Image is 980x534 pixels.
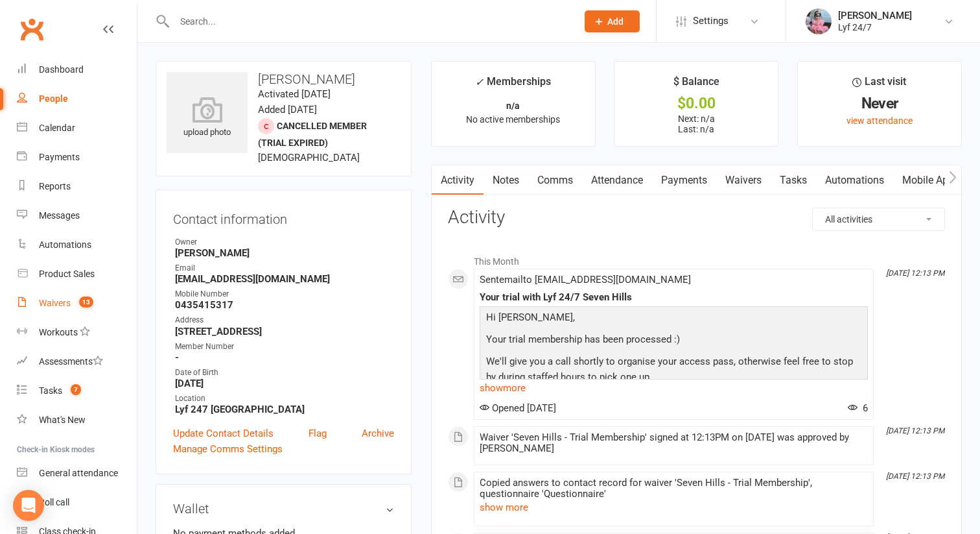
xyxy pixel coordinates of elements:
time: Activated [DATE] [258,88,331,100]
strong: Lyf 247 [GEOGRAPHIC_DATA] [175,404,394,415]
a: Manage Comms Settings [173,441,283,457]
strong: [DATE] [175,378,394,389]
div: Waiver 'Seven Hills - Trial Membership' signed at 12:13PM on [DATE] was approved by [PERSON_NAME] [480,432,868,454]
a: Notes [484,165,528,195]
strong: - [175,352,394,363]
a: Reports [17,172,137,201]
li: This Month [448,248,945,269]
p: Your trial membership has been processed :) [483,332,865,350]
div: Date of Birth [175,367,394,379]
a: view attendance [846,115,913,126]
div: Dashboard [39,64,84,75]
span: Settings [693,6,729,36]
a: Mobile App [893,165,963,195]
a: Assessments [17,347,137,376]
i: [DATE] 12:13 PM [886,472,944,481]
div: Product Sales [39,269,95,279]
div: Calendar [39,123,75,133]
div: Owner [175,236,394,249]
button: show more [480,500,528,515]
a: What's New [17,406,137,435]
div: Assessments [39,356,103,367]
strong: [EMAIL_ADDRESS][DOMAIN_NAME] [175,273,394,285]
i: [DATE] 12:13 PM [886,426,944,435]
div: Never [810,97,950,110]
i: [DATE] 12:13 PM [886,269,944,278]
div: Reports [39,181,71,191]
div: $0.00 [626,97,766,110]
div: Payments [39,152,80,162]
a: Messages [17,201,137,230]
h3: Contact information [173,207,394,226]
h3: Wallet [173,502,394,516]
a: Payments [17,143,137,172]
button: Add [585,10,640,32]
div: Workouts [39,327,78,337]
div: Lyf 24/7 [838,21,912,33]
div: Last visit [852,73,906,97]
p: We'll give you a call shortly to organise your access pass, otherwise feel free to stop by during... [483,354,865,388]
span: 6 [848,402,868,414]
a: Activity [432,165,484,195]
div: Address [175,314,394,326]
span: [DEMOGRAPHIC_DATA] [258,152,360,164]
a: Automations [17,230,137,260]
strong: [STREET_ADDRESS] [175,326,394,337]
a: Automations [816,165,893,195]
img: thumb_image1747747990.png [806,8,832,34]
span: No active memberships [466,114,560,125]
a: Calendar [17,114,137,143]
div: Automations [39,239,91,250]
div: Location [175,393,394,405]
div: Email [175,262,394,274]
h3: [PERSON_NAME] [167,72,401,86]
a: Waivers 13 [17,289,137,318]
p: Next: n/a Last: n/a [626,114,766,134]
a: Archive [362,426,394,441]
strong: 0435415317 [175,299,394,311]
div: Open Intercom Messenger [13,490,44,521]
div: People [39,93,68,104]
a: Attendance [582,165,652,195]
div: Your trial with Lyf 24/7 Seven Hills [480,292,868,303]
time: Added [DATE] [258,104,317,115]
p: Hi [PERSON_NAME], [483,309,865,328]
div: Roll call [39,497,69,507]
a: Product Sales [17,260,137,289]
a: show more [480,379,868,397]
div: Mobile Number [175,288,394,300]
div: $ Balance [673,73,719,97]
strong: [PERSON_NAME] [175,247,394,259]
span: Add [607,16,624,27]
span: Sent email to [EMAIL_ADDRESS][DOMAIN_NAME] [480,274,691,285]
a: Tasks 7 [17,376,137,406]
a: Update Contact Details [173,426,274,441]
div: General attendance [39,468,118,478]
a: Payments [652,165,716,195]
div: Copied answers to contact record for waiver 'Seven Hills - Trial Membership', questionnaire 'Ques... [480,478,868,500]
h3: Activity [448,208,945,228]
div: Tasks [39,385,62,396]
div: What's New [39,415,86,425]
a: Dashboard [17,55,137,84]
a: Clubworx [16,13,48,45]
div: Waivers [39,298,71,308]
span: 13 [79,297,93,308]
div: Memberships [475,73,551,97]
span: 7 [71,384,81,395]
a: Roll call [17,488,137,517]
a: Flag [309,426,327,441]
strong: n/a [506,101,520,111]
input: Search... [170,12,568,30]
a: General attendance kiosk mode [17,459,137,488]
div: Member Number [175,341,394,353]
a: Tasks [771,165,816,195]
span: Opened [DATE] [480,402,556,414]
div: Messages [39,210,80,221]
a: People [17,84,137,114]
i: ✓ [475,76,484,88]
a: Workouts [17,318,137,347]
a: Comms [528,165,582,195]
div: [PERSON_NAME] [838,10,912,21]
span: Cancelled member (trial expired) [258,121,367,148]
